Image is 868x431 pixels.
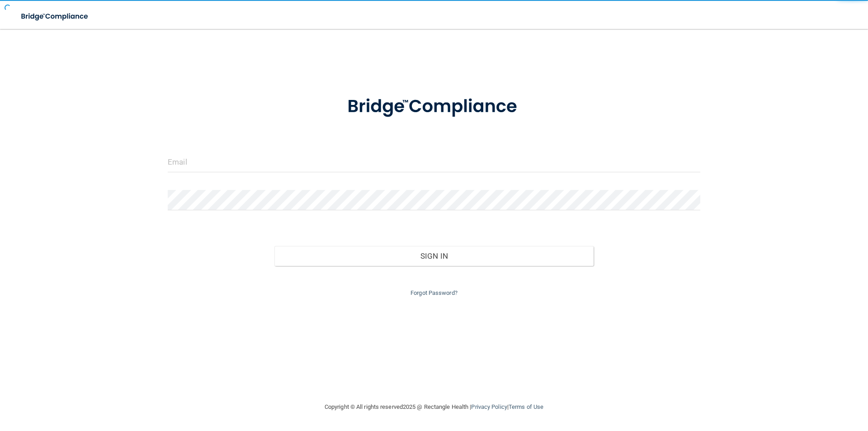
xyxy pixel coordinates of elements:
input: Email [168,152,700,172]
div: Copyright © All rights reserved 2025 @ Rectangle Health | | [269,393,599,422]
a: Privacy Policy [471,403,507,410]
img: bridge_compliance_login_screen.278c3ca4.svg [329,83,539,130]
a: Terms of Use [509,403,543,410]
img: bridge_compliance_login_screen.278c3ca4.svg [14,7,97,26]
a: Forgot Password? [410,289,458,296]
button: Sign In [274,246,594,266]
